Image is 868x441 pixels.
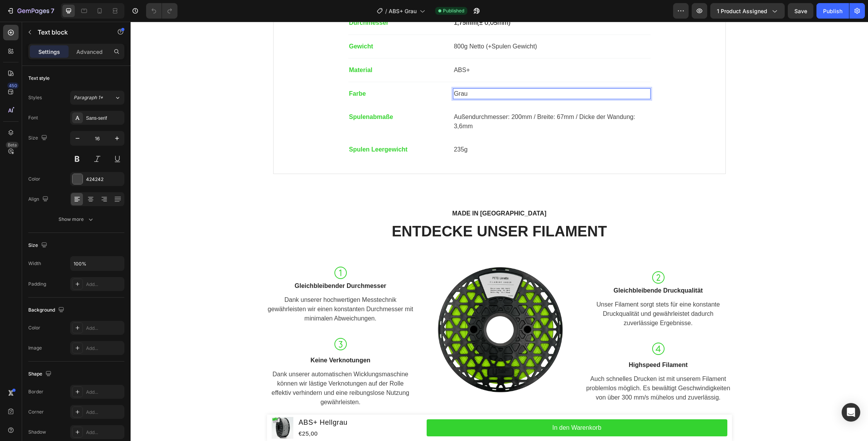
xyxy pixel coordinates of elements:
[28,324,40,331] div: Color
[86,409,122,416] div: Add...
[28,75,50,82] div: Text style
[323,91,519,109] p: Außendurchmesser: 200mm / Breite: 67mm / Dicke der Wandung: 3,6mm
[788,3,813,19] button: Save
[842,403,860,422] div: Open Intercom Messenger
[455,264,601,274] p: Gleichbleibende Druckqualität
[86,115,122,122] div: Sans-serif
[28,94,42,101] div: Styles
[76,48,103,56] p: Advanced
[28,305,66,315] div: Background
[28,194,50,205] div: Align
[717,7,767,15] span: 1 product assigned
[86,281,122,288] div: Add...
[823,7,842,15] div: Publish
[710,3,785,19] button: 1 product assigned
[6,142,19,148] div: Beta
[219,44,316,53] p: Material
[219,91,316,100] p: Spulenabmaße
[86,325,122,332] div: Add...
[323,123,519,133] p: 235g
[74,94,103,101] span: Paragraph 1*
[322,67,520,78] div: Rich Text Editor. Editing area: main
[28,388,43,395] div: Border
[28,240,49,251] div: Size
[86,389,122,396] div: Add...
[28,260,41,267] div: Width
[221,187,517,196] p: MADE IN [GEOGRAPHIC_DATA]
[137,260,283,269] p: Gleichbleibender Durchmesser
[214,200,524,220] h2: ENTDECKE UNSER FILAMENT
[71,257,124,270] input: Auto
[422,401,471,412] div: In den Warenkorb
[794,8,807,14] span: Save
[455,353,601,381] p: Auch schnelles Drucken ist mit unserem Filament problemlos möglich. Es bewältigt Geschwindigkeite...
[816,3,849,19] button: Publish
[28,114,38,121] div: Font
[389,7,417,15] span: ABS+ Grau
[28,176,40,183] div: Color
[323,44,519,53] p: ABS+
[296,398,597,415] button: In den Warenkorb
[167,395,218,407] h1: ABS+ Hellgrau
[28,429,46,436] div: Shadow
[51,6,54,16] p: 7
[219,20,316,29] p: Gewicht
[28,281,46,288] div: Padding
[3,3,58,19] button: 7
[28,369,53,379] div: Shape
[455,339,601,348] p: Highspeed Filament
[28,133,49,143] div: Size
[137,274,283,301] p: Dank unserer hochwertigen Messtechnik gewährleisten wir einen konstanten Durchmesser mit minimale...
[146,3,177,19] div: Undo/Redo
[385,7,387,15] span: /
[167,407,218,417] div: €25,00
[28,408,44,415] div: Corner
[323,20,519,29] p: 800g Netto (+Spulen Gewicht)
[219,123,316,133] p: Spulen Leergewicht
[86,176,122,183] div: 424242
[86,429,122,436] div: Add...
[137,348,283,385] p: Dank unserer automatischen Wicklungsmaschine können wir lästige Verknotungen auf der Rolle effekt...
[323,67,519,77] p: Grau
[219,67,316,77] p: Farbe
[455,278,601,306] p: Unser Filament sorgt stets für eine konstante Druckqualität und gewährleistet dadurch zuverlässig...
[86,345,122,352] div: Add...
[70,91,124,105] button: Paragraph 1*
[28,345,42,351] div: Image
[59,215,95,223] div: Show more
[295,241,443,388] img: Alt Image
[38,48,60,56] p: Settings
[443,7,464,14] span: Published
[38,28,103,37] p: Text block
[7,83,19,89] div: 450
[28,212,124,226] button: Show more
[137,334,283,343] p: Keine Verknotungen
[131,22,868,441] iframe: Design area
